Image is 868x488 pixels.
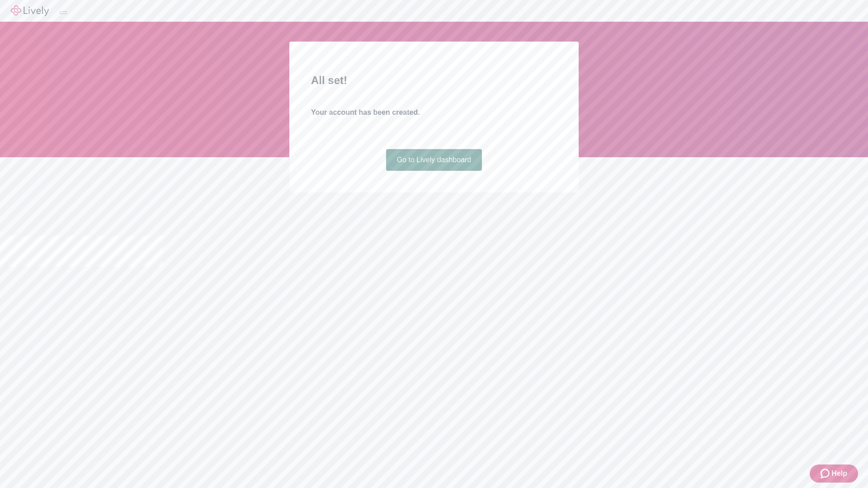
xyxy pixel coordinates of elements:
[821,468,831,479] svg: Zendesk support icon
[11,5,49,16] img: Lively
[311,72,557,89] h2: All set!
[311,107,557,118] h4: Your account has been created.
[810,465,858,483] button: Zendesk support iconHelp
[831,468,847,479] span: Help
[386,149,482,171] a: Go to Lively dashboard
[60,11,67,14] button: Log out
